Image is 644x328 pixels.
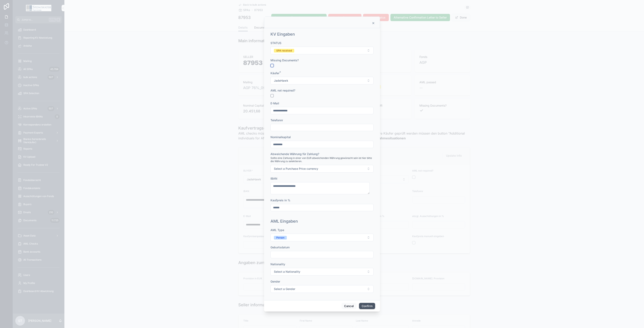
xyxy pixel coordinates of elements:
[270,118,283,122] span: Telefonnr
[270,102,279,105] span: E-Mail
[270,268,374,276] button: Select Button
[270,71,279,75] span: Käufer
[270,47,374,54] button: Select Button
[270,198,290,202] span: Kaufpreis in %
[270,59,299,62] span: Missing Documents?
[276,236,284,240] div: Person
[270,156,374,163] span: Sollte eine Zahlung in einer von EUR abweichenden Währung gewünscht sein ist hier bitte die Währu...
[270,228,284,232] span: AML Type
[270,280,280,283] span: Gender
[274,287,295,291] span: Select a Gender
[342,303,356,309] button: Cancel
[276,49,292,52] div: SPA received
[270,152,319,156] span: Abweichende Währung für Zahlung?
[270,89,295,92] span: AML not required?
[270,246,290,249] span: Geburtsdatum
[270,165,374,173] button: Select Button
[274,167,318,171] span: Select a Purchase Price currency
[270,177,277,180] span: IBAN
[274,79,288,83] span: JadeHawk
[270,77,374,84] button: Select Button
[270,234,374,241] button: Select Button
[270,135,291,139] span: Nominalkapital
[270,31,295,37] h1: KV Eingaben
[270,262,285,266] span: Nationality
[359,303,375,309] button: Confirm
[270,41,281,45] span: STATUS
[274,270,300,274] span: Select a Nationality
[270,218,298,224] h1: AML Eingaben
[270,285,374,293] button: Select Button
